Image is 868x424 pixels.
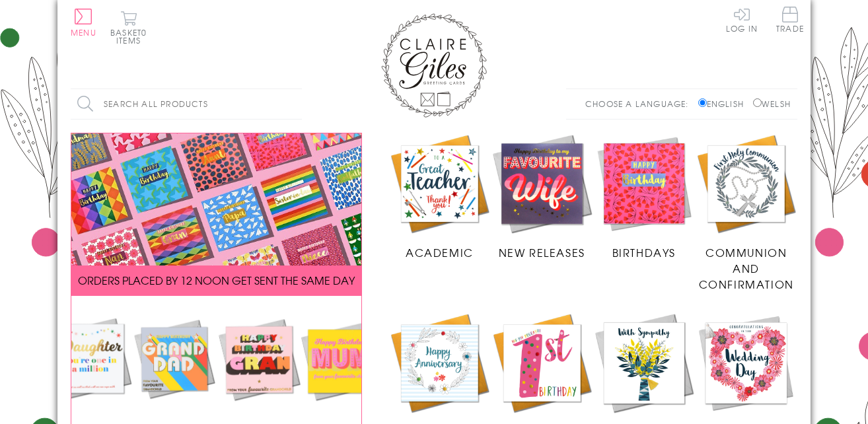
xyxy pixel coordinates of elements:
button: Menu [71,9,96,36]
span: Academic [406,244,474,260]
input: Welsh [753,98,762,107]
a: Academic [388,133,491,261]
img: Claire Giles Greetings Cards [381,13,487,118]
span: 0 items [116,26,147,46]
a: Trade [776,7,804,35]
a: New Releases [491,133,593,261]
input: English [698,98,707,107]
button: Basket0 items [110,11,147,44]
label: Welsh [753,98,791,110]
a: Log In [726,7,758,32]
span: Communion and Confirmation [699,244,794,292]
p: Choose a language: [585,98,696,110]
label: English [698,98,750,110]
span: ORDERS PLACED BY 12 NOON GET SENT THE SAME DAY [78,272,355,288]
span: Menu [71,26,96,38]
a: Birthdays [593,133,696,261]
input: Search all products [71,89,302,119]
a: Communion and Confirmation [695,133,797,293]
span: Trade [776,7,804,32]
input: Search [289,89,302,119]
span: Birthdays [612,244,676,260]
span: New Releases [499,244,585,260]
